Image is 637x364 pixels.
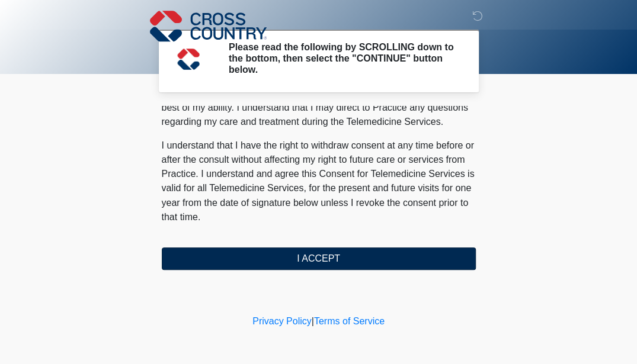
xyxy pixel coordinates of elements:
[162,247,476,270] button: I ACCEPT
[252,316,312,326] a: Privacy Policy
[229,41,458,76] h2: Please read the following by SCROLLING down to the bottom, then select the "CONTINUE" button below.
[171,41,206,77] img: Agent Avatar
[162,138,476,224] p: I understand that I have the right to withdraw consent at any time before or after the consult wi...
[312,316,314,326] a: |
[150,9,267,43] img: Cross Country Logo
[314,316,385,326] a: Terms of Service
